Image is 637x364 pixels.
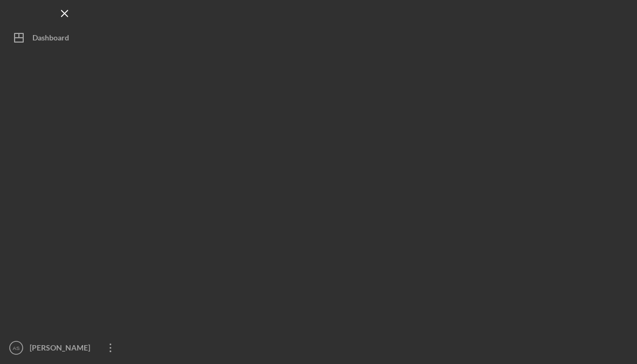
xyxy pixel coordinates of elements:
[32,27,69,51] div: Dashboard
[27,337,97,361] div: [PERSON_NAME]
[5,337,124,359] button: AS[PERSON_NAME]
[13,345,20,351] text: AS
[5,27,124,49] button: Dashboard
